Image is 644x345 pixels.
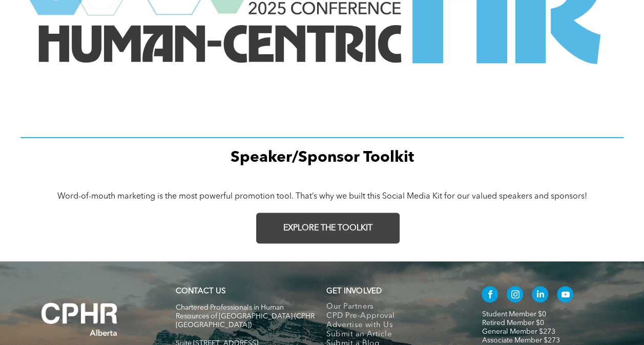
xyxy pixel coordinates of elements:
[482,286,498,305] a: facebook
[532,286,548,305] a: linkedin
[482,319,544,327] a: Retired Member $0
[482,311,546,318] a: Student Member $0
[176,288,225,295] a: CONTACT US
[482,328,555,335] a: General Member $273
[256,213,400,244] a: EXPLORE THE TOOLKIT
[57,192,587,201] span: Word-of-mouth marketing is the most powerful promotion tool. That’s why we built this Social Medi...
[326,303,461,312] a: Our Partners
[283,224,372,233] span: EXPLORE THE TOOLKIT
[326,321,461,330] a: Advertise with Us
[507,286,523,305] a: instagram
[326,288,381,295] span: GET INVOLVED
[482,337,559,344] a: Associate Member $273
[231,150,414,165] span: Speaker/Sponsor Toolkit
[176,304,315,329] span: Chartered Professionals in Human Resources of [GEOGRAPHIC_DATA] (CPHR [GEOGRAPHIC_DATA])
[326,330,461,339] a: Submit an Article
[557,286,573,305] a: youtube
[326,312,461,321] a: CPD Pre-Approval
